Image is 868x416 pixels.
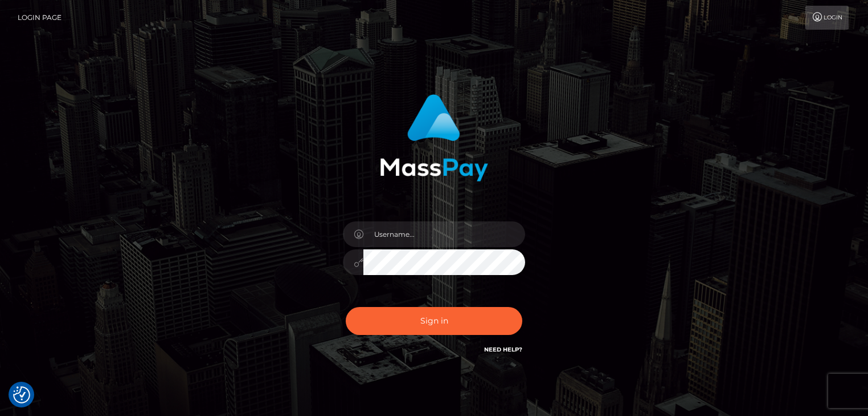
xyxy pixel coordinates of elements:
button: Sign in [346,307,522,335]
img: Revisit consent button [13,386,30,403]
a: Login Page [18,6,62,30]
a: Need Help? [484,346,522,353]
a: Login [805,6,849,30]
img: MassPay Login [380,94,488,181]
input: Username... [363,221,525,247]
button: Consent Preferences [13,386,30,403]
